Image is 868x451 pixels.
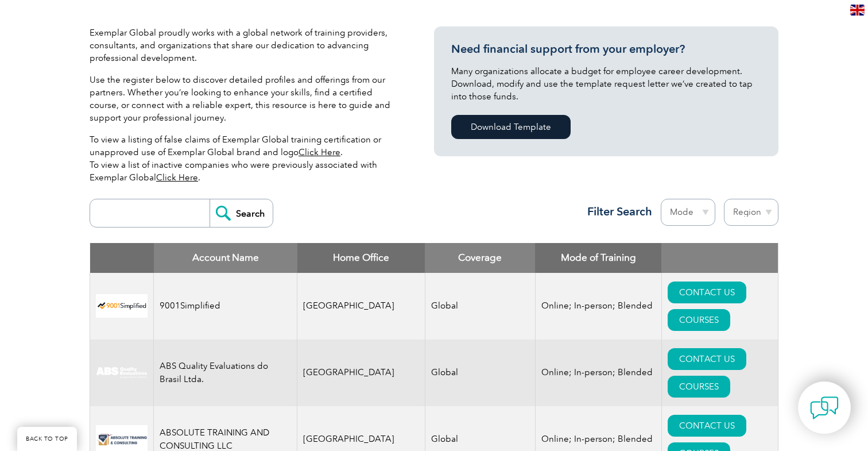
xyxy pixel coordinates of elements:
img: c92924ac-d9bc-ea11-a814-000d3a79823d-logo.jpg [96,367,148,379]
th: Coverage: activate to sort column ascending [425,243,535,273]
h3: Filter Search [580,205,652,219]
a: Click Here [299,147,340,157]
th: : activate to sort column ascending [661,243,778,273]
p: Exemplar Global proudly works with a global network of training providers, consultants, and organ... [90,26,400,64]
td: [GEOGRAPHIC_DATA] [297,340,425,406]
img: contact-chat.png [810,394,839,422]
input: Search [210,199,273,227]
td: ABS Quality Evaluations do Brasil Ltda. [154,340,297,406]
td: Global [425,273,535,340]
td: Online; In-person; Blended [535,273,661,340]
th: Account Name: activate to sort column descending [154,243,297,273]
a: COURSES [668,376,730,398]
td: Global [425,340,535,406]
a: Download Template [451,115,571,139]
td: 9001Simplified [154,273,297,340]
p: To view a listing of false claims of Exemplar Global training certification or unapproved use of ... [90,133,400,184]
a: CONTACT US [668,348,746,370]
p: Many organizations allocate a budget for employee career development. Download, modify and use th... [451,65,761,103]
a: BACK TO TOP [17,427,77,451]
a: CONTACT US [668,415,746,437]
td: Online; In-person; Blended [535,340,661,406]
th: Mode of Training: activate to sort column ascending [535,243,661,273]
td: [GEOGRAPHIC_DATA] [297,273,425,340]
th: Home Office: activate to sort column ascending [297,243,425,273]
img: en [850,5,865,16]
a: Click Here [156,172,198,183]
a: CONTACT US [668,282,746,303]
a: COURSES [668,309,730,331]
p: Use the register below to discover detailed profiles and offerings from our partners. Whether you... [90,74,400,124]
h3: Need financial support from your employer? [451,42,761,56]
img: 37c9c059-616f-eb11-a812-002248153038-logo.png [96,294,148,318]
